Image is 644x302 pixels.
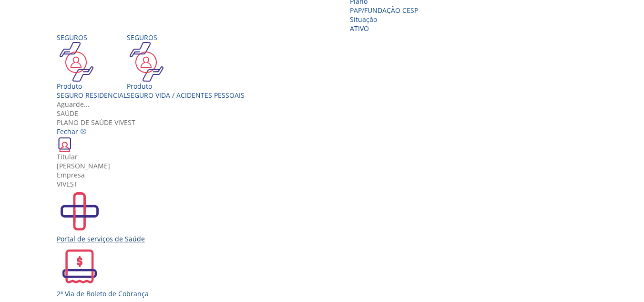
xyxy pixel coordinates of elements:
div: Empresa [57,170,594,179]
div: [PERSON_NAME] [57,161,594,170]
div: Seguro Vida / Acidentes Pessoais [127,91,245,100]
div: Saúde [57,109,594,118]
div: Portal de serviços de Saúde [57,234,594,243]
div: Situação [350,15,418,24]
a: Seguros Produto SEGURO RESIDENCIAL [57,33,127,100]
div: Produto [127,82,245,91]
span: Fechar [57,127,78,136]
a: 2ª Via de Boleto de Cobrança [57,243,594,298]
img: ico_seguros.png [127,42,166,82]
img: ico_carteirinha.png [57,136,73,152]
span: Ativo [350,24,369,33]
img: 2ViaCobranca.svg [57,243,102,289]
div: Plano de Saúde VIVEST [57,109,594,127]
span: PAP/FUNDAÇÃO CESP [350,6,418,15]
div: 2ª Via de Boleto de Cobrança [57,289,594,298]
a: Seguros Produto Seguro Vida / Acidentes Pessoais [127,33,245,100]
div: Produto [57,82,127,91]
div: VIVEST [57,179,594,188]
div: Seguros [127,33,245,42]
a: Portal de serviços de Saúde [57,188,594,243]
div: SEGURO RESIDENCIAL [57,91,127,100]
div: Titular [57,152,594,161]
img: PortalSaude.svg [57,188,102,234]
a: Fechar [57,127,87,136]
img: ico_seguros.png [57,42,96,82]
div: Aguarde... [57,100,594,109]
div: Seguros [57,33,127,42]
